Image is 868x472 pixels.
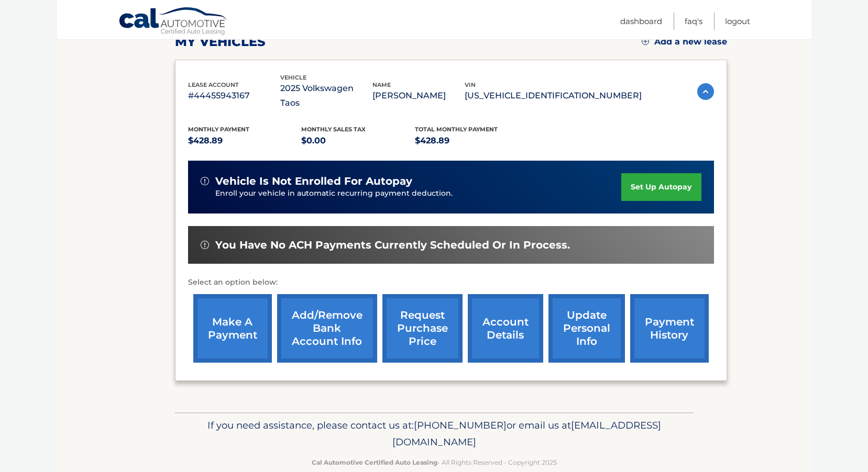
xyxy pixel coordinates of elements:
[188,276,714,289] p: Select an option below:
[372,88,465,103] p: [PERSON_NAME]
[301,133,415,148] p: $0.00
[175,34,266,50] h2: my vehicles
[182,417,687,451] p: If you need assistance, please contact us at: or email us at
[642,38,649,45] img: add.svg
[630,294,709,363] a: payment history
[188,81,239,88] span: lease account
[277,294,377,363] a: Add/Remove bank account info
[301,126,366,133] span: Monthly sales Tax
[280,81,372,110] p: 2025 Volkswagen Taos
[414,419,507,431] span: [PHONE_NUMBER]
[215,175,412,188] span: vehicle is not enrolled for autopay
[280,74,306,81] span: vehicle
[685,13,702,30] a: FAQ's
[621,173,701,201] a: set up autopay
[201,241,209,249] img: alert-white.svg
[201,177,209,185] img: alert-white.svg
[415,133,529,148] p: $428.89
[182,457,687,468] p: - All Rights Reserved - Copyright 2025
[415,126,498,133] span: Total Monthly Payment
[118,7,228,37] a: Cal Automotive
[548,294,625,363] a: update personal info
[465,81,476,88] span: vin
[312,458,437,466] strong: Cal Automotive Certified Auto Leasing
[193,294,272,363] a: make a payment
[382,294,463,363] a: request purchase price
[465,88,642,103] p: [US_VEHICLE_IDENTIFICATION_NUMBER]
[725,13,750,30] a: Logout
[620,13,662,30] a: Dashboard
[215,188,622,199] p: Enroll your vehicle in automatic recurring payment deduction.
[188,88,280,103] p: #44455943167
[215,239,570,252] span: You have no ACH payments currently scheduled or in process.
[372,81,391,88] span: name
[697,83,714,100] img: accordion-active.svg
[642,37,727,47] a: Add a new lease
[188,126,249,133] span: Monthly Payment
[468,294,543,363] a: account details
[392,419,661,448] span: [EMAIL_ADDRESS][DOMAIN_NAME]
[188,133,302,148] p: $428.89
